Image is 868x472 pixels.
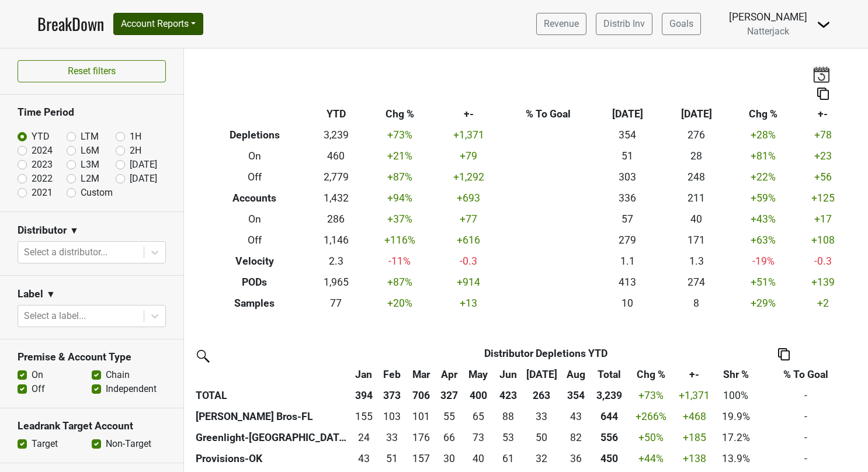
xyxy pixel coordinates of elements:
div: 53 [497,430,519,445]
th: YTD [307,104,365,125]
td: +1,371 [434,125,503,146]
td: 101.39 [407,406,436,427]
td: 460 [307,146,365,167]
td: 100% [714,385,757,406]
a: Goals [662,13,701,35]
td: 154.75 [349,406,378,427]
img: Dropdown Menu [817,18,831,32]
th: Apr: activate to sort column ascending [436,364,462,385]
th: Velocity [202,251,307,272]
label: 2021 [32,186,53,200]
td: 81.65 [561,427,591,448]
td: +616 [434,230,503,251]
td: 1.1 [593,251,662,272]
th: Jun: activate to sort column ascending [494,364,522,385]
th: 643.970 [591,406,627,427]
label: Custom [81,186,113,200]
td: 40 [662,209,731,230]
td: +79 [434,146,503,167]
th: Depletions [202,125,307,146]
td: 55.25 [436,406,462,427]
th: Samples [202,293,307,314]
th: 394 [349,385,378,406]
td: 32.33 [522,448,561,469]
div: 33 [525,409,558,424]
th: Distributor Depletions YTD [378,343,714,364]
div: 65 [466,409,491,424]
div: +185 [678,430,711,445]
td: 65.17 [463,406,494,427]
div: 82 [564,430,588,445]
label: L6M [81,144,99,158]
td: 51 [593,146,662,167]
th: Jul: activate to sort column ascending [522,364,561,385]
td: 1,432 [307,188,365,209]
td: 33.16 [378,427,407,448]
td: +2 [796,293,850,314]
th: PODs [202,272,307,293]
td: 1.3 [662,251,731,272]
td: 73.01 [463,427,494,448]
td: 60.81 [494,448,522,469]
td: +22 % [731,167,796,188]
img: Copy to clipboard [778,348,790,360]
div: 644 [593,409,624,424]
div: 30 [439,451,460,466]
td: +94 % [365,188,434,209]
td: - [758,406,854,427]
label: L2M [81,172,99,186]
td: 28 [662,146,731,167]
label: Off [32,382,45,396]
td: -11 % [365,251,434,272]
td: - [758,427,854,448]
td: 276 [662,125,731,146]
td: +51 % [731,272,796,293]
td: +28 % [731,125,796,146]
div: 157 [409,451,433,466]
th: 400 [463,385,494,406]
th: 3,239 [591,385,627,406]
td: - [758,385,854,406]
label: 2H [130,144,141,158]
th: 327 [436,385,462,406]
td: 43.33 [349,448,378,469]
td: -0.3 [796,251,850,272]
div: 32 [525,451,558,466]
div: 24 [352,430,375,445]
td: 33.2 [522,406,561,427]
th: [DATE] [593,104,662,125]
label: Independent [106,382,157,396]
td: +914 [434,272,503,293]
th: Mar: activate to sort column ascending [407,364,436,385]
div: +138 [678,451,711,466]
th: Chg %: activate to sort column ascending [627,364,675,385]
th: 263 [522,385,561,406]
td: +81 % [731,146,796,167]
span: ▼ [70,224,79,238]
td: 1,146 [307,230,365,251]
td: 354 [593,125,662,146]
label: LTM [81,130,99,144]
td: -0.3 [434,251,503,272]
td: 39.62 [463,448,494,469]
td: 3,239 [307,125,365,146]
td: 42.58 [561,406,591,427]
label: On [32,368,43,382]
th: Accounts [202,188,307,209]
label: Chain [106,368,130,382]
td: +78 [796,125,850,146]
label: 2023 [32,158,53,172]
td: 29.83 [436,448,462,469]
th: May: activate to sort column ascending [463,364,494,385]
div: 556 [593,430,624,445]
th: +-: activate to sort column ascending [675,364,714,385]
div: 66 [439,430,460,445]
div: 40 [466,451,491,466]
th: On [202,209,307,230]
div: 51 [381,451,404,466]
label: YTD [32,130,50,144]
td: 248 [662,167,731,188]
td: +23 [796,146,850,167]
img: filter [193,346,211,365]
td: 77 [307,293,365,314]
